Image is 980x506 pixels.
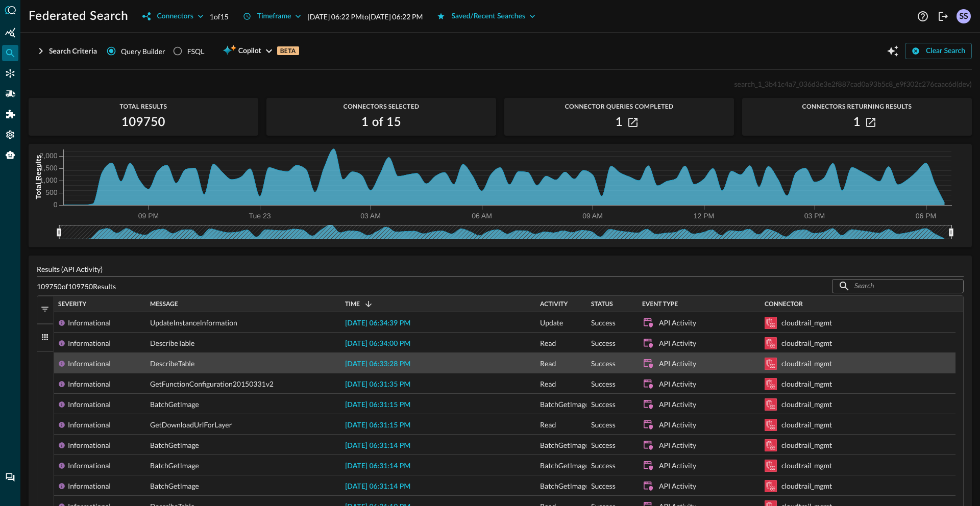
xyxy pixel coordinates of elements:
[345,381,410,388] span: [DATE] 06:31:35 PM
[659,415,696,435] div: API Activity
[765,398,777,411] svg: Amazon Security Lake
[237,8,308,24] button: Timeframe
[29,8,128,24] h1: Federated Search
[45,188,58,196] tspan: 500
[734,80,956,88] span: search_1_3b41c4a7_036d3e3e2f887cad0a93b5c8_e9f302c276caac6d
[659,333,696,353] div: API Activity
[591,300,613,308] span: Status
[781,353,832,374] div: cloudtrail_mgmt
[915,8,931,24] button: Help
[591,415,616,435] span: Success
[150,394,199,415] span: BatchGetImage
[277,46,299,55] p: BETA
[926,45,965,58] div: Clear Search
[765,480,777,492] svg: Amazon Security Lake
[591,374,616,394] span: Success
[765,300,803,308] span: Connector
[781,333,832,353] div: cloudtrail_mgmt
[591,313,616,333] span: Success
[37,281,116,292] p: 109750 of 109750 Results
[39,164,57,172] tspan: 1,500
[905,43,972,59] button: Clear Search
[659,456,696,476] div: API Activity
[781,476,832,496] div: cloudtrail_mgmt
[957,9,971,23] div: SS
[616,114,623,131] h2: 1
[68,313,111,333] div: Informational
[121,114,165,131] h2: 109750
[34,155,42,199] tspan: Total Results
[68,394,111,415] div: Informational
[345,361,410,368] span: [DATE] 06:33:28 PM
[659,476,696,496] div: API Activity
[360,212,381,220] tspan: 03 AM
[150,456,199,476] span: BatchGetImage
[591,333,616,353] span: Success
[58,300,86,308] span: Severity
[540,353,556,374] span: Read
[2,469,18,486] div: Chat
[451,10,525,23] div: Saved/Recent Searches
[2,45,18,61] div: Federated Search
[659,374,696,394] div: API Activity
[54,200,58,209] tspan: 0
[916,212,936,220] tspan: 06 PM
[540,333,556,353] span: Read
[3,106,19,122] div: Addons
[150,476,199,496] span: BatchGetImage
[68,353,111,374] div: Informational
[853,114,861,131] h2: 1
[68,456,111,476] div: Informational
[781,435,832,456] div: cloudtrail_mgmt
[781,313,832,333] div: cloudtrail_mgmt
[150,333,194,353] span: DescribeTable
[540,435,589,456] span: BatchGetImage
[765,358,777,370] svg: Amazon Security Lake
[68,476,111,496] div: Informational
[345,300,360,308] span: Time
[540,300,568,308] span: Activity
[2,65,18,82] div: Connectors
[68,415,111,435] div: Informational
[29,43,103,59] button: Search Criteria
[781,394,832,415] div: cloudtrail_mgmt
[804,212,825,220] tspan: 03 PM
[504,103,734,110] span: Connector Queries Completed
[345,401,410,409] span: [DATE] 06:31:15 PM
[765,439,777,451] svg: Amazon Security Lake
[187,46,205,57] div: FSQL
[150,435,199,456] span: BatchGetImage
[540,313,563,333] span: Update
[472,212,492,220] tspan: 06 AM
[540,456,589,476] span: BatchGetImage
[150,300,178,308] span: Message
[37,264,964,274] p: Results (API Activity)
[121,46,165,57] span: Query Builder
[257,10,291,23] div: Timeframe
[694,212,714,220] tspan: 12 PM
[49,45,97,58] div: Search Criteria
[68,435,111,456] div: Informational
[659,353,696,374] div: API Activity
[540,374,556,394] span: Read
[540,415,556,435] span: Read
[68,374,111,394] div: Informational
[781,415,832,435] div: cloudtrail_mgmt
[138,212,159,220] tspan: 09 PM
[345,463,410,470] span: [DATE] 06:31:14 PM
[307,11,423,22] p: [DATE] 06:22 PM to [DATE] 06:22 PM
[361,114,401,131] h2: 1 of 15
[157,10,193,23] div: Connectors
[854,276,940,295] input: Search
[39,176,57,184] tspan: 1,000
[591,353,616,374] span: Success
[2,147,18,163] div: Query Agent
[765,337,777,349] svg: Amazon Security Lake
[957,80,972,88] span: (dev)
[591,476,616,496] span: Success
[540,394,589,415] span: BatchGetImage
[2,86,18,102] div: Pipelines
[345,442,410,449] span: [DATE] 06:31:14 PM
[781,374,832,394] div: cloudtrail_mgmt
[2,24,18,41] div: Summary Insights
